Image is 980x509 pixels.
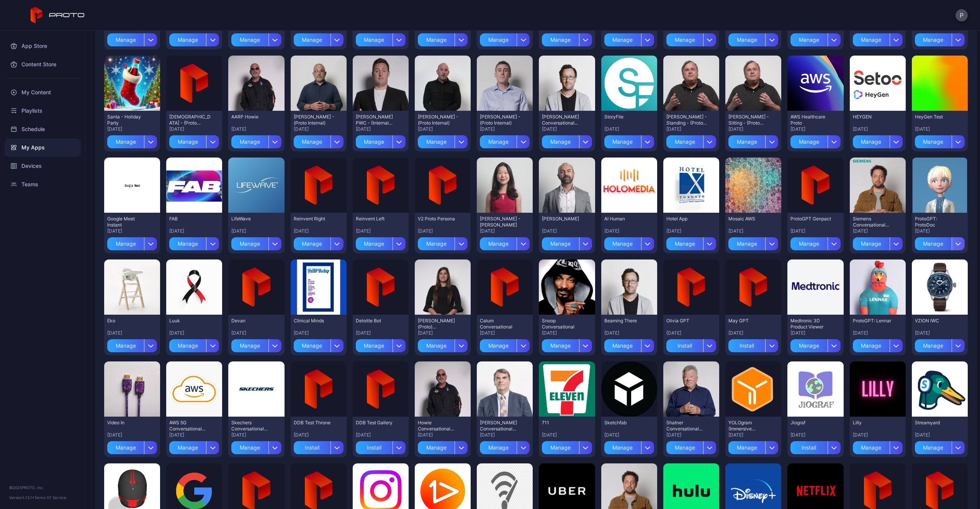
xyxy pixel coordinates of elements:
button: Manage [231,336,281,352]
button: Manage [480,30,530,46]
div: [DATE] [231,330,281,336]
div: Swami - (Proto Internal) [169,114,211,126]
div: Streamyard [915,420,957,426]
div: Manage [418,237,455,250]
div: Shatner Conversational Persona - (Proto Internal) [666,420,708,432]
div: Hotel App [666,216,708,222]
div: Manage [107,135,144,148]
div: [DATE] [294,126,344,132]
button: Manage [294,234,344,250]
div: Manage [604,135,641,148]
div: AWS 5G Conversational Persona [169,420,211,432]
div: AI Human [604,216,646,222]
button: Manage [853,132,903,148]
div: Manage [356,339,393,352]
div: Manage [480,339,517,352]
div: Manage [480,135,517,148]
button: Manage [294,336,344,352]
div: StoryFile [604,114,646,120]
div: [DATE] [790,228,840,234]
div: Manage [480,441,517,454]
div: Deloitte Bot [356,318,398,324]
div: [DATE] [107,330,157,336]
button: Manage [853,30,903,46]
div: [DATE] [728,228,778,234]
div: Manage [915,339,952,352]
div: Manage [915,237,952,250]
button: Manage [231,132,281,148]
div: [DATE] [853,432,903,438]
div: Manage [169,237,206,250]
button: Manage [728,30,778,46]
div: Manage [169,135,206,148]
button: Manage [231,30,281,46]
div: [DATE] [542,432,592,438]
button: Manage [418,132,468,148]
div: Howie Conversational Persona - (Proto Internal) [418,420,460,432]
div: [DATE] [107,126,157,132]
button: Manage [418,30,468,46]
div: [DATE] [728,432,778,438]
div: [DATE] [666,432,716,438]
span: Version 1.13.1 • [9,495,34,500]
button: Manage [542,438,592,454]
div: Manage [853,237,890,250]
div: ProtoGPT: ProtoDoc [915,216,957,228]
button: Manage [542,132,592,148]
button: Manage [542,234,592,250]
div: HEYGEN [853,114,895,120]
div: Reinvent Right [294,216,336,222]
button: Manage [169,132,219,148]
div: Antonio Neri - (Proto Internal) [294,114,336,126]
button: Manage [169,234,219,250]
a: My Content [5,83,81,102]
button: Manage [542,336,592,352]
div: Manage [666,441,703,454]
button: Manage [728,132,778,148]
div: DDB Test Gallery [356,420,398,426]
div: Amelia (Proto) Conversational Persona [418,318,460,330]
div: [DATE] [915,126,965,132]
div: Manage [418,33,455,46]
div: Reid H - Standing - (Proto Internal) [666,114,708,126]
div: Manage [604,33,641,46]
div: Manage [480,33,517,46]
a: Playlists [5,102,81,120]
div: Install [728,339,765,352]
div: [DATE] [356,330,406,336]
button: Manage [294,30,344,46]
div: My Apps [5,138,81,157]
div: Reid H - Sitting - (Proto Internal) [728,114,771,126]
button: Manage [728,438,778,454]
div: [DATE] [107,432,157,438]
div: Install [666,339,703,352]
div: DDB Test Throne [294,420,336,426]
div: [DATE] [666,228,716,234]
button: Manage [480,132,530,148]
button: Manage [790,30,840,46]
button: Manage [356,30,406,46]
div: Manage [666,135,703,148]
button: Manage [915,336,965,352]
div: [DATE] [853,330,903,336]
div: Luuk [169,318,211,324]
button: Install [356,438,406,454]
div: Olivia GPT [666,318,708,324]
button: Install [790,438,840,454]
div: [DATE] [418,228,468,234]
button: Manage [107,438,157,454]
div: Manage [480,237,517,250]
div: Manage [107,33,144,46]
div: Manage [604,339,641,352]
div: Manage [790,33,827,46]
div: [DATE] [356,432,406,438]
button: Manage [169,336,219,352]
div: Matt Wood PWC - (Internal Proto) [356,114,398,126]
button: Manage [231,438,281,454]
div: [DATE] [853,126,903,132]
div: [DATE] [604,228,654,234]
button: Manage [418,336,468,352]
button: Manage [915,30,965,46]
div: [DATE] [169,432,219,438]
